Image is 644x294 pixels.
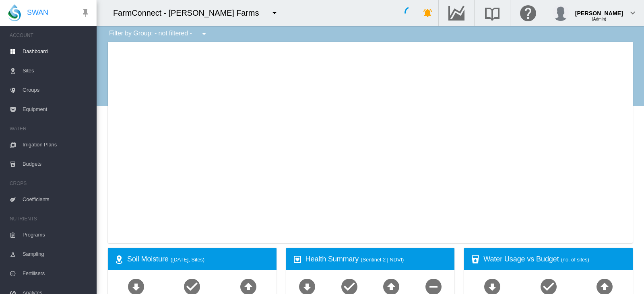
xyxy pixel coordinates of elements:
span: NUTRIENTS [10,212,90,225]
button: icon-menu-down [196,26,212,42]
img: profile.jpg [553,5,569,21]
span: Budgets [23,154,90,174]
md-icon: icon-menu-down [199,29,209,39]
span: ACCOUNT [10,29,90,42]
div: Filter by Group: - not filtered - [103,26,215,42]
button: icon-menu-down [266,5,283,21]
img: SWAN-Landscape-Logo-Colour-drop.png [8,4,21,21]
button: icon-bell-ring [420,5,436,21]
span: CROPS [10,177,90,190]
md-icon: icon-chevron-down [628,8,638,18]
span: (Admin) [592,17,606,21]
span: Programs [23,225,90,245]
div: Health Summary [305,254,448,264]
span: Equipment [23,100,90,119]
span: Sites [23,61,90,80]
md-icon: icon-pin [80,8,90,18]
md-icon: Search the knowledge base [483,8,502,18]
div: Soil Moisture [127,254,270,264]
md-icon: Click here for help [518,8,538,18]
md-icon: icon-map-marker-radius [114,255,124,264]
span: Fertilisers [23,264,90,283]
span: Coefficients [23,190,90,209]
span: Sampling [23,245,90,264]
span: (no. of sites) [561,257,589,263]
md-icon: Go to the Data Hub [447,8,466,18]
span: ([DATE], Sites) [171,257,204,263]
span: Groups [23,80,90,100]
md-icon: icon-heart-box-outline [293,255,302,264]
div: Water Usage vs Budget [483,254,626,264]
span: SWAN [27,8,48,18]
div: FarmConnect - [PERSON_NAME] Farms [113,7,266,19]
span: (Sentinel-2 | NDVI) [361,257,404,263]
span: WATER [10,122,90,135]
md-icon: icon-bell-ring [423,8,433,18]
span: Irrigation Plans [23,135,90,154]
md-icon: icon-cup-water [471,255,480,264]
div: [PERSON_NAME] [575,6,623,14]
md-icon: icon-menu-down [270,8,279,18]
span: Dashboard [23,42,90,61]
